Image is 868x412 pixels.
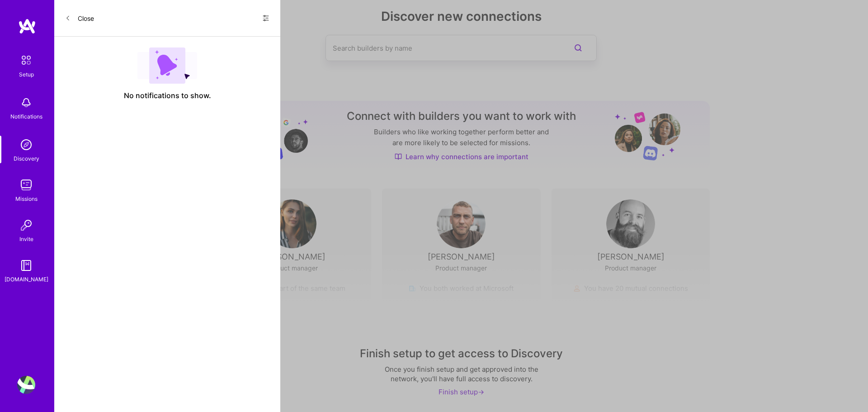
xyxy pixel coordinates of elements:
[65,11,94,25] button: Close
[15,194,38,204] div: Missions
[5,275,48,284] div: [DOMAIN_NAME]
[17,256,35,275] img: guide book
[15,376,38,394] a: User Avatar
[17,216,35,234] img: Invite
[14,154,39,163] div: Discovery
[17,376,35,394] img: User Avatar
[17,51,36,70] img: setup
[19,70,34,79] div: Setup
[137,47,197,84] img: empty
[17,136,35,154] img: discovery
[19,234,33,244] div: Invite
[18,18,36,34] img: logo
[17,176,35,194] img: teamwork
[124,91,211,100] span: No notifications to show.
